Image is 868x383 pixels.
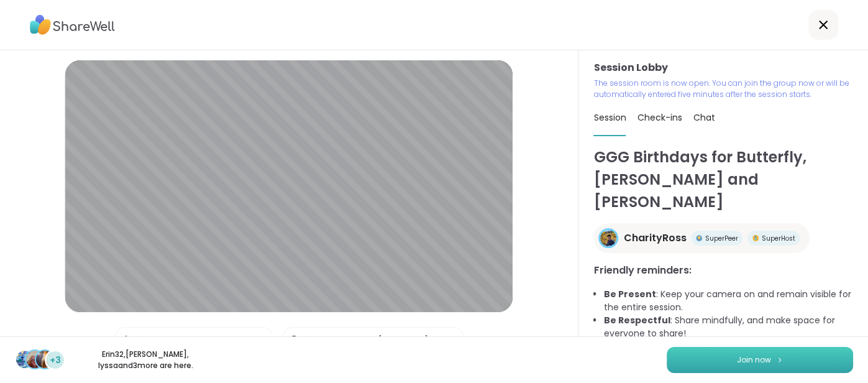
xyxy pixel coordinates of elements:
[593,78,853,100] p: The session room is now open. You can join the group now or will be automatically entered five mi...
[603,288,656,300] b: Be Present
[600,230,616,246] img: CharityRoss
[776,356,783,363] img: ShareWell Logomark
[603,314,853,340] li: : Share mindfully, and make space for everyone to share!
[36,351,53,368] img: lyssa
[146,334,239,347] div: Default - Internal Mic
[693,111,715,124] span: Chat
[667,347,853,373] button: Join now
[593,146,853,213] h1: GGG Birthdays for Butterfly, [PERSON_NAME] and [PERSON_NAME]
[16,351,34,368] img: Erin32
[696,235,702,241] img: Peer Badge Three
[26,351,43,368] img: dodi
[737,354,771,366] span: Join now
[593,60,853,75] h3: Session Lobby
[76,349,215,371] p: Erin32 , [PERSON_NAME] , lyssa and 3 more are here.
[50,354,61,367] span: +3
[121,328,132,353] img: Microphone
[593,223,810,253] a: CharityRossCharityRossPeer Badge ThreeSuperPeerPeer Badge OneSuperHost
[314,334,429,347] div: Front Camera (04f2:b755)
[288,328,299,353] img: Camera
[623,231,686,246] span: CharityRoss
[593,111,626,124] span: Session
[603,314,670,326] b: Be Respectful
[752,235,759,241] img: Peer Badge One
[137,328,140,353] span: |
[761,234,795,243] span: SuperHost
[637,111,682,124] span: Check-ins
[304,328,308,353] span: |
[603,288,853,314] li: : Keep your camera on and remain visible for the entire session.
[593,263,853,278] h3: Friendly reminders:
[30,11,115,39] img: ShareWell Logo
[705,234,738,243] span: SuperPeer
